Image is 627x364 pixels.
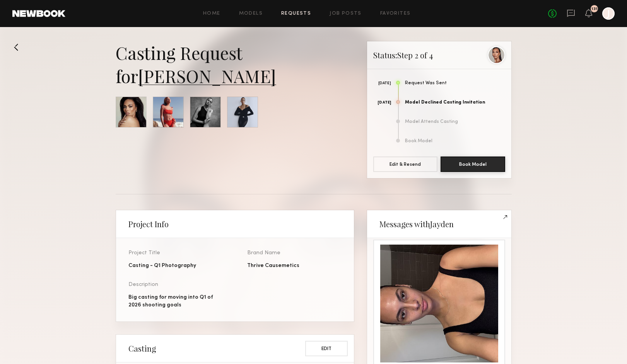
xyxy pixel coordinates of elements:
div: Request Was Sent [405,81,505,86]
button: Book Model [441,156,505,172]
div: Description [128,282,223,287]
div: Casting Request for [116,41,354,87]
a: Home [203,11,220,16]
div: Project Title [128,250,223,256]
a: J [602,7,615,20]
div: Status: Step 2 of 4 [367,41,511,69]
h2: Messages with Jayden [379,219,454,229]
div: Model Declined Casting Invitation [405,100,505,105]
a: Models [239,11,263,16]
button: Edit [305,341,348,356]
button: Edit & Resend [373,156,438,172]
a: [PERSON_NAME] [138,64,276,87]
a: Job Posts [330,11,362,16]
div: Casting - Q1 Photography [128,262,223,270]
div: Book Model [405,139,505,144]
h2: Project Info [128,219,169,229]
h2: Casting [128,344,156,353]
div: [DATE] [373,101,391,105]
div: [DATE] [373,82,391,85]
a: Requests [281,11,311,16]
div: Brand Name [247,250,342,256]
div: Thrive Causemetics [247,262,342,270]
div: Model Attends Casting [405,119,505,124]
div: 131 [591,7,598,11]
a: Favorites [380,11,411,16]
div: Big casting for moving into Q1 of 2026 shooting goals [128,294,223,309]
